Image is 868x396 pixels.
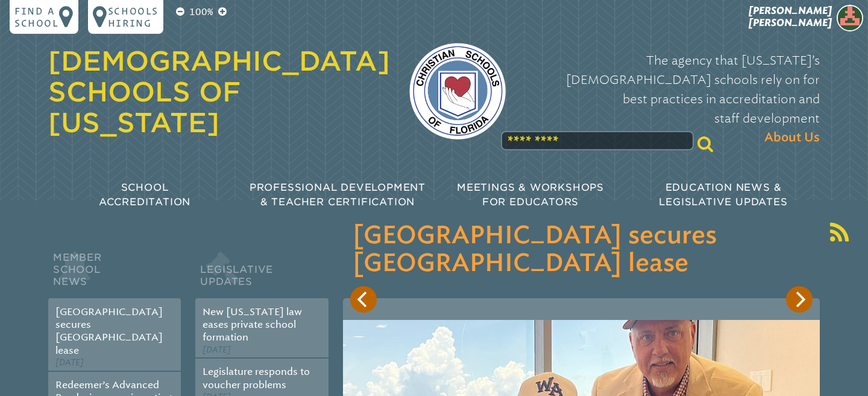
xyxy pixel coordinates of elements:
[203,366,310,390] a: Legislature responds to voucher problems
[203,306,302,343] a: New [US_STATE] law eases private school formation
[14,5,59,29] p: Find a school
[749,5,832,28] span: [PERSON_NAME] [PERSON_NAME]
[55,306,163,356] a: [GEOGRAPHIC_DATA] secures [GEOGRAPHIC_DATA] lease
[203,345,231,355] span: [DATE]
[786,286,813,313] button: Next
[187,5,216,19] p: 100%
[195,249,328,298] h2: Legislative Updates
[48,45,390,138] a: [DEMOGRAPHIC_DATA] Schools of [US_STATE]
[457,182,604,208] span: Meetings & Workshops for Educators
[55,357,84,368] span: [DATE]
[108,5,159,29] p: Schools Hiring
[48,249,181,298] h2: Member School News
[250,182,426,208] span: Professional Development & Teacher Certification
[350,286,377,313] button: Previous
[353,222,810,278] h3: [GEOGRAPHIC_DATA] secures [GEOGRAPHIC_DATA] lease
[99,182,190,208] span: School Accreditation
[837,5,863,31] img: 49bbcbdda43b85faae72c18e5dffc780
[525,51,820,147] p: The agency that [US_STATE]’s [DEMOGRAPHIC_DATA] schools rely on for best practices in accreditati...
[659,182,787,208] span: Education News & Legislative Updates
[764,128,820,147] span: About Us
[409,43,506,139] img: csf-logo-web-colors.png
